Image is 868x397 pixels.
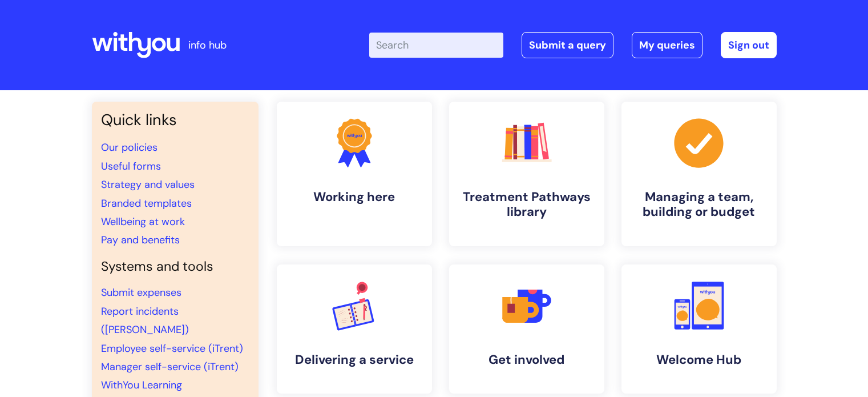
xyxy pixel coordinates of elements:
a: Submit a query [522,32,613,58]
h4: Treatment Pathways library [458,190,595,220]
div: | - [369,32,777,58]
a: WithYou Learning [101,378,182,392]
a: Managing a team, building or budget [621,102,777,246]
a: Pay and benefits [101,233,180,247]
a: Delivering a service [277,264,432,394]
a: Manager self-service (iTrent) [101,360,239,374]
input: Search [369,33,503,58]
p: info hub [188,36,227,54]
a: Sign out [721,32,777,58]
h4: Working here [286,190,423,204]
a: Welcome Hub [621,264,777,394]
h4: Delivering a service [286,352,423,367]
a: Working here [277,102,432,246]
a: Treatment Pathways library [449,102,604,246]
a: Get involved [449,264,604,394]
a: Report incidents ([PERSON_NAME]) [101,304,189,336]
h4: Welcome Hub [631,352,768,367]
h4: Managing a team, building or budget [631,190,768,220]
a: Employee self-service (iTrent) [101,342,243,355]
a: Useful forms [101,159,161,173]
a: Branded templates [101,197,192,210]
h3: Quick links [101,111,249,129]
a: Our policies [101,141,158,154]
h4: Get involved [458,352,595,367]
a: My queries [632,32,703,58]
a: Wellbeing at work [101,215,185,228]
a: Submit expenses [101,286,181,299]
a: Strategy and values [101,178,195,191]
h4: Systems and tools [101,259,249,275]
